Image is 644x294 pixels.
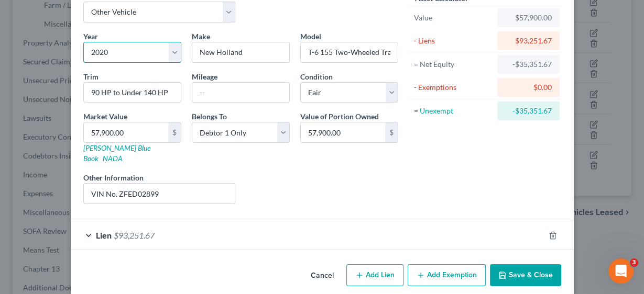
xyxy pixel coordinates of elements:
input: ex. LS, LT, etc [84,83,181,103]
div: -$35,351.67 [506,106,551,116]
div: = Unexempt [414,106,493,116]
label: Condition [300,71,333,82]
a: NADA [103,154,123,163]
input: (optional) [84,184,235,203]
label: Market Value [83,111,127,122]
input: 0.00 [84,122,168,142]
div: - Exemptions [414,82,493,93]
button: Add Lien [346,264,403,286]
span: Make [192,32,210,41]
label: Trim [83,71,99,82]
button: Save & Close [490,264,561,286]
input: ex. Altima [301,42,398,62]
input: ex. Nissan [192,42,289,62]
div: $ [168,122,181,142]
div: Value [414,13,493,23]
a: [PERSON_NAME] Blue Book [83,143,150,163]
div: $93,251.67 [506,36,551,46]
div: $57,900.00 [506,13,551,23]
div: $0.00 [506,82,551,93]
span: $93,251.67 [114,230,155,240]
span: Lien [96,230,112,240]
label: Value of Portion Owned [300,111,379,122]
label: Mileage [192,71,217,82]
input: -- [192,83,289,103]
span: 3 [630,258,638,267]
label: Year [83,31,98,42]
label: Model [300,31,321,42]
button: Cancel [302,265,342,286]
iframe: Intercom live chat [608,258,634,284]
input: 0.00 [301,122,385,142]
div: $ [385,122,398,142]
div: -$35,351.67 [506,59,551,70]
div: = Net Equity [414,59,493,70]
button: Add Exemption [408,264,486,286]
label: Other Information [83,172,144,183]
div: - Liens [414,36,493,46]
span: Belongs To [192,112,227,121]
